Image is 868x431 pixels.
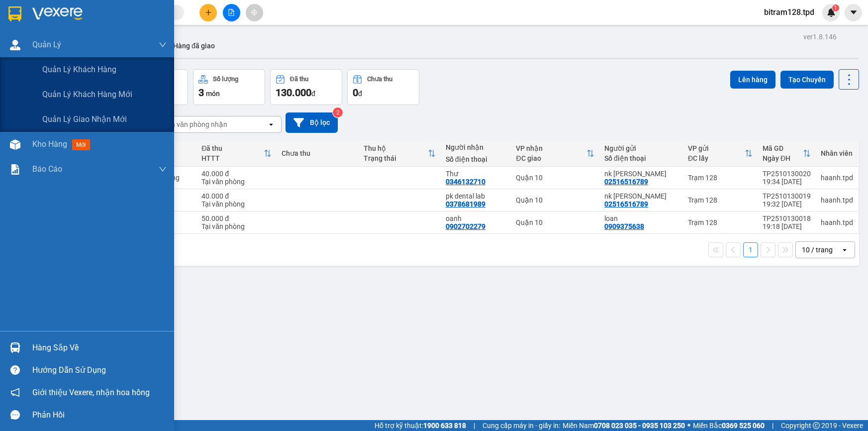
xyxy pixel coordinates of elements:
[604,222,644,230] div: 0909375638
[159,119,227,129] div: Chọn văn phòng nhận
[201,178,272,186] div: Tại văn phòng
[516,144,586,152] div: VP nhận
[688,144,745,152] div: VP gửi
[841,246,849,254] svg: open
[772,420,773,431] span: |
[446,222,485,230] div: 0902702279
[688,174,753,182] div: Trạm 128
[474,420,475,431] span: |
[353,87,358,99] span: 0
[32,408,167,423] div: Phản hồi
[290,76,308,83] div: Đã thu
[196,140,277,167] th: Toggle SortBy
[198,87,204,99] span: 3
[832,4,839,11] sup: 1
[516,154,586,162] div: ĐC giao
[821,174,853,182] div: haanh.tpd
[687,424,690,428] span: ⚪️
[763,144,803,152] div: Mã GD
[756,6,822,18] span: bitram128.tpd
[693,420,765,431] span: Miền Bắc
[803,31,837,42] div: ver 1.8.146
[743,242,758,257] button: 1
[821,149,853,157] div: Nhân viên
[270,69,342,105] button: Đã thu130.000đ
[199,4,217,21] button: plus
[364,154,428,162] div: Trạng thái
[32,340,167,355] div: Hàng sắp về
[821,196,853,204] div: haanh.tpd
[32,163,62,175] span: Báo cáo
[446,178,485,186] div: 0346132710
[849,8,858,17] span: caret-down
[763,170,811,178] div: TP2510130020
[213,76,238,83] div: Số lượng
[688,154,745,162] div: ĐC lấy
[516,218,594,226] div: Quận 10
[364,144,428,152] div: Thu hộ
[10,388,20,397] span: notification
[10,342,20,353] img: warehouse-icon
[42,113,127,125] span: Quản lý giao nhận mới
[594,422,685,430] strong: 0708 023 035 - 0935 103 250
[834,4,837,11] span: 1
[201,200,272,208] div: Tại văn phòng
[563,420,685,431] span: Miền Nam
[276,87,311,99] span: 130.000
[688,218,753,226] div: Trạm 128
[205,9,212,16] span: plus
[763,200,811,208] div: 19:32 [DATE]
[251,9,258,16] span: aim
[347,69,419,105] button: Chưa thu0đ
[223,4,240,21] button: file-add
[165,34,223,58] button: Hàng đã giao
[10,164,20,175] img: solution-icon
[604,170,678,178] div: nk lê anh
[159,165,167,173] span: down
[763,192,811,200] div: TP2510130019
[821,218,853,226] div: haanh.tpd
[367,76,392,83] div: Chưa thu
[446,200,485,208] div: 0378681989
[604,144,678,152] div: Người gửi
[516,196,594,204] div: Quận 10
[446,170,506,178] div: Thư
[42,63,116,76] span: Quản lý khách hàng
[763,154,803,162] div: Ngày ĐH
[32,363,167,378] div: Hướng dẫn sử dụng
[763,215,811,222] div: TP2510130018
[683,140,758,167] th: Toggle SortBy
[42,88,132,101] span: Quản lý khách hàng mới
[8,6,21,21] img: logo-vxr
[511,140,599,167] th: Toggle SortBy
[10,365,20,375] span: question-circle
[827,8,836,17] img: icon-new-feature
[10,139,20,150] img: warehouse-icon
[10,40,20,50] img: warehouse-icon
[423,422,466,430] strong: 1900 633 818
[201,192,272,200] div: 40.000 đ
[446,155,506,163] div: Số điện thoại
[446,143,506,151] div: Người nhận
[780,71,834,89] button: Tạo Chuyến
[446,215,506,222] div: oanh
[688,196,753,204] div: Trạm 128
[72,139,90,150] span: mới
[286,112,338,133] button: Bộ lọc
[267,120,275,128] svg: open
[10,410,20,420] span: message
[722,422,765,430] strong: 0369 525 060
[604,200,648,208] div: 02516516789
[32,139,67,149] span: Kho hàng
[604,178,648,186] div: 02516516789
[604,215,678,222] div: loan
[758,140,816,167] th: Toggle SortBy
[516,174,594,182] div: Quận 10
[32,38,61,51] span: Quản Lý
[228,9,235,16] span: file-add
[730,71,775,89] button: Lên hàng
[446,192,506,200] div: pk dental lab
[193,69,265,105] button: Số lượng3món
[802,245,833,255] div: 10 / trang
[604,154,678,162] div: Số điện thoại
